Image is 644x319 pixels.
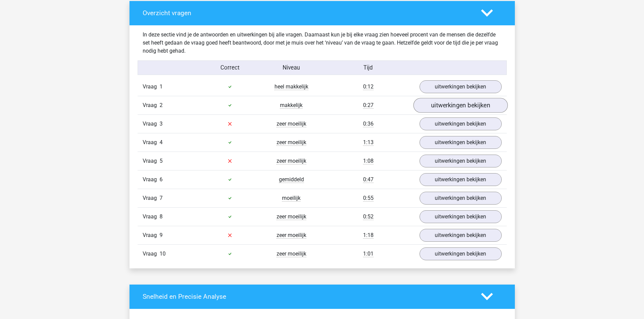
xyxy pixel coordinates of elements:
a: uitwerkingen bekijken [420,173,502,186]
span: 0:27 [363,102,374,109]
a: uitwerkingen bekijken [420,247,502,260]
h4: Overzicht vragen [143,9,471,17]
span: Vraag [143,231,160,239]
span: Vraag [143,250,160,258]
span: 0:12 [363,83,374,90]
span: moeilijk [282,195,301,202]
span: zeer moeilijk [277,139,306,146]
div: Tijd [322,63,414,72]
div: Niveau [261,63,322,72]
span: 1 [160,83,163,90]
span: zeer moeilijk [277,213,306,220]
span: gemiddeld [279,176,304,183]
span: Vraag [143,194,160,202]
span: 0:36 [363,121,374,127]
span: 7 [160,195,163,201]
span: 0:52 [363,213,374,220]
span: Vraag [143,138,160,147]
a: uitwerkingen bekijken [413,98,507,113]
a: uitwerkingen bekijken [420,117,502,130]
span: 3 [160,121,163,127]
span: Vraag [143,83,160,91]
span: zeer moeilijk [277,232,306,239]
span: zeer moeilijk [277,121,306,127]
span: heel makkelijk [275,83,308,90]
a: uitwerkingen bekijken [420,155,502,167]
span: Vraag [143,101,160,109]
span: 0:55 [363,195,374,202]
span: Vraag [143,213,160,221]
h4: Snelheid en Precisie Analyse [143,293,471,300]
div: In deze sectie vind je de antwoorden en uitwerkingen bij alle vragen. Daarnaast kun je bij elke v... [138,31,507,55]
a: uitwerkingen bekijken [420,192,502,205]
span: 1:13 [363,139,374,146]
a: uitwerkingen bekijken [420,136,502,149]
span: 1:01 [363,250,374,257]
span: 9 [160,232,163,238]
span: 4 [160,139,163,145]
span: 6 [160,176,163,183]
span: 1:18 [363,232,374,239]
span: Vraag [143,120,160,128]
span: 1:08 [363,158,374,164]
span: 2 [160,102,163,108]
a: uitwerkingen bekijken [420,80,502,93]
a: uitwerkingen bekijken [420,229,502,242]
span: zeer moeilijk [277,158,306,164]
span: Vraag [143,176,160,184]
span: 10 [160,250,166,257]
span: zeer moeilijk [277,250,306,257]
span: Vraag [143,157,160,165]
div: Correct [199,63,261,72]
span: 5 [160,158,163,164]
span: 8 [160,213,163,220]
span: makkelijk [280,102,303,109]
span: 0:47 [363,176,374,183]
a: uitwerkingen bekijken [420,210,502,223]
